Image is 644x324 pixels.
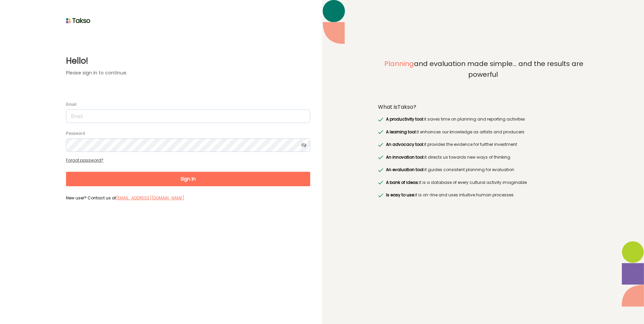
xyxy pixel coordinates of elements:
label: it saves time on planning and reporting activities [384,116,525,123]
img: greenRight [378,168,383,172]
span: An advocacy tool: [386,141,424,147]
button: Sign In [66,172,310,186]
label: it enhances our knowledge as artists and producers [384,129,524,135]
label: it is a database of every cultural activity imaginable [384,179,526,186]
label: it guides consistent planning for evaluation [384,166,514,173]
label: it directs us towards new ways of thinking [384,154,510,161]
label: Password [66,131,85,136]
img: greenRight [378,118,383,122]
span: Takso? [397,103,416,111]
label: it provides the evidence for further investment [384,141,517,148]
span: Planning [384,59,414,68]
label: and evaluation made simple... and the results are powerful [378,59,588,95]
label: [EMAIL_ADDRESS][DOMAIN_NAME] [116,195,184,201]
label: Email [66,102,76,107]
label: Please sign in to continue. [66,69,310,76]
span: A bank of ideas: [386,180,419,185]
img: greenRight [378,193,383,197]
a: [EMAIL_ADDRESS][DOMAIN_NAME] [116,195,184,201]
a: Forgot password? [66,157,103,163]
span: A productivity tool: [386,116,424,122]
img: greenRight [378,130,383,134]
label: it is on-line and uses intuitive human processes [384,192,513,198]
label: New user? Contact us at [66,195,310,201]
span: An innovation tool: [386,154,424,160]
label: What is [378,104,416,110]
img: greenRight [378,181,383,185]
label: Hello! [66,55,310,67]
img: taksoLoginLogo [66,15,91,26]
span: An evaluation tool: [386,167,424,172]
img: greenRight [378,143,383,147]
span: A learning tool: [386,129,417,135]
span: Is easy to use: [386,192,415,198]
img: greenRight [378,155,383,159]
input: Email [66,109,310,123]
